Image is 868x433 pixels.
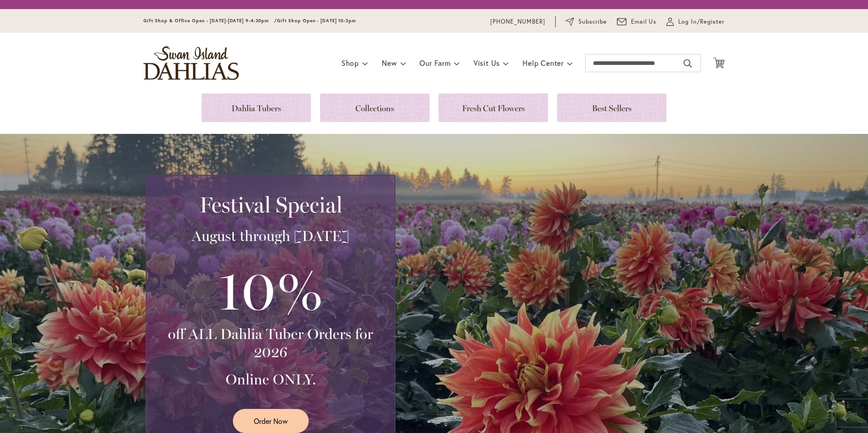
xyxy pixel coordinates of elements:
h2: Festival Special [158,192,384,217]
h3: Online ONLY. [158,370,384,389]
button: Search [684,56,692,71]
a: Subscribe [566,17,607,26]
span: Gift Shop & Office Open - [DATE]-[DATE] 9-4:30pm / [143,18,277,24]
span: Our Farm [419,58,450,68]
h3: August through [DATE] [158,227,384,245]
a: store logo [143,46,239,80]
a: Log In/Register [666,17,725,26]
h3: off ALL Dahlia Tuber Orders for 2026 [158,325,384,361]
a: Email Us [617,17,657,26]
span: Log In/Register [678,17,725,26]
span: New [382,58,397,68]
span: Help Center [523,58,564,68]
span: Visit Us [473,58,500,68]
span: Gift Shop Open - [DATE] 10-3pm [277,18,356,24]
a: [PHONE_NUMBER] [490,17,545,26]
span: Email Us [631,17,657,26]
span: Subscribe [578,17,607,26]
h3: 10% [158,254,384,325]
span: Shop [341,58,359,68]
